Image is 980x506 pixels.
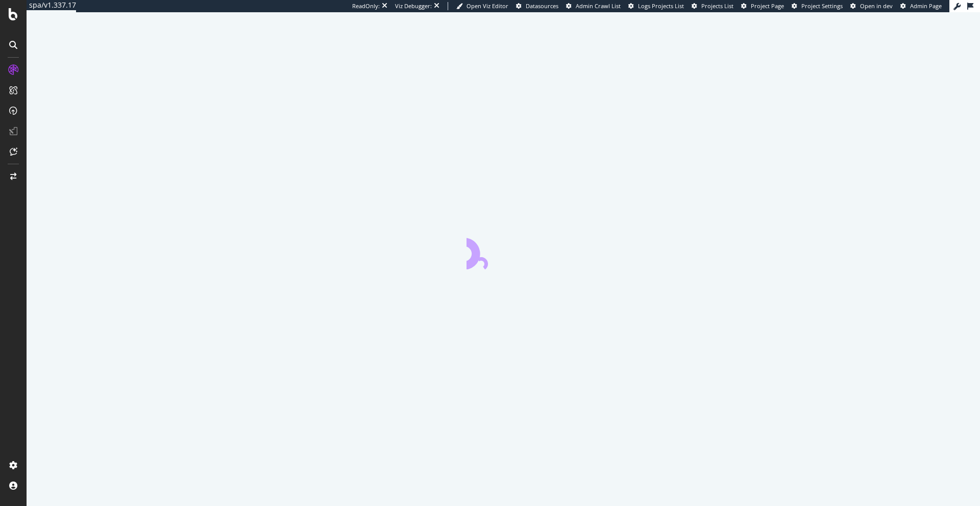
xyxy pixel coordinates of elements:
[566,2,621,10] a: Admin Crawl List
[576,2,621,10] span: Admin Crawl List
[792,2,843,10] a: Project Settings
[801,2,843,10] span: Project Settings
[850,2,893,10] a: Open in dev
[701,2,733,10] span: Projects List
[352,2,380,10] div: ReadOnly:
[741,2,784,10] a: Project Page
[456,2,508,10] a: Open Viz Editor
[910,2,942,10] span: Admin Page
[516,2,558,10] a: Datasources
[900,2,942,10] a: Admin Page
[751,2,784,10] span: Project Page
[628,2,684,10] a: Logs Projects List
[467,233,540,269] div: animation
[638,2,684,10] span: Logs Projects List
[467,2,508,10] span: Open Viz Editor
[526,2,558,10] span: Datasources
[395,2,432,10] div: Viz Debugger:
[860,2,893,10] span: Open in dev
[692,2,733,10] a: Projects List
